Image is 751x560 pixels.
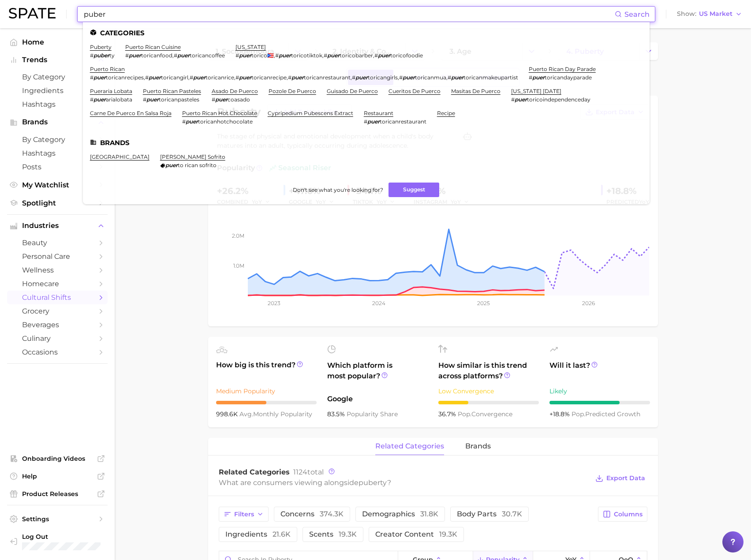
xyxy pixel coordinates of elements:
[7,196,108,210] a: Spotlight
[362,511,438,518] span: demographics
[177,52,190,59] em: puer
[90,74,518,81] div: , , , , , , ,
[235,52,423,59] div: , , ,
[143,96,146,103] span: #
[90,96,93,103] span: #
[251,74,287,81] span: toricanrecipe
[235,74,239,81] span: #
[327,360,428,389] span: Which platform is most popular?
[216,386,317,396] div: Medium Popularity
[368,74,398,81] span: toricangirls
[109,52,115,59] span: ty
[7,236,108,250] a: beauty
[549,386,650,396] div: Likely
[193,74,205,81] em: puer
[125,44,181,50] a: puerto rican cuisine
[438,360,539,381] span: How similar is this trend across platforms?
[22,38,93,46] span: Home
[205,74,234,81] span: toricanrice
[699,11,732,16] span: US Market
[22,455,93,463] span: Onboarding Videos
[572,410,585,418] abbr: popularity index
[364,118,367,125] span: #
[216,401,317,404] div: 5 / 10
[320,510,344,518] span: 374.3k
[7,512,108,526] a: Settings
[149,74,161,81] em: puer
[83,7,615,22] input: Search here for a brand, industry, or ingredient
[7,116,108,129] button: Brands
[593,472,647,485] button: Export Data
[235,52,239,59] span: #
[477,300,490,306] tspan: 2025
[378,52,390,59] em: puer
[7,332,108,345] a: culinary
[239,410,312,418] span: monthly popularity
[22,149,93,157] span: Hashtags
[106,96,132,103] span: arialobata
[677,11,696,16] span: Show
[90,88,132,94] a: pueraria lobata
[22,73,93,81] span: by Category
[7,318,108,332] a: beverages
[22,199,93,207] span: Spotlight
[438,386,539,396] div: Low Convergence
[93,96,106,103] em: puer
[275,52,279,59] span: #
[190,52,225,59] span: toricancoffee
[352,74,355,81] span: #
[90,66,125,72] a: puerto rican
[549,410,572,418] span: +18.8%
[7,345,108,359] a: occasions
[190,74,193,81] span: #
[7,452,108,465] a: Onboarding Videos
[293,468,307,476] span: 1124
[451,74,463,81] em: puer
[22,490,93,498] span: Product Releases
[239,74,251,81] em: puer
[549,360,650,381] span: Will it last?
[269,88,316,94] a: pozole de puerco
[125,52,129,59] span: #
[239,410,253,418] abbr: average
[347,410,398,418] span: popularity share
[675,8,744,20] button: ShowUS Market
[90,110,172,116] a: carne de puerco en salsa roja
[549,401,650,404] div: 7 / 10
[146,96,159,103] em: puer
[160,153,225,160] a: [PERSON_NAME] sofrito
[7,219,108,232] button: Industries
[216,410,239,418] span: 998.6k
[141,52,172,59] span: toricanfood
[93,52,109,59] em: puber
[93,74,106,81] em: puer
[403,74,415,81] em: puer
[7,277,108,291] a: homecare
[90,44,112,50] a: puberty
[182,110,257,116] a: puerto rican hot chocolate
[380,118,426,125] span: toricanrestaurant
[639,198,649,205] span: YoY
[219,468,290,476] span: Related Categories
[22,515,93,523] span: Settings
[216,360,317,381] span: How big is this trend?
[7,487,108,500] a: Product Releases
[420,510,438,518] span: 31.8k
[182,118,186,125] span: #
[7,530,108,553] a: Log out. Currently logged in with e-mail marwat@spate.nyc.
[439,530,457,538] span: 19.3k
[448,74,451,81] span: #
[159,96,199,103] span: toricanpasteles
[291,74,304,81] em: puer
[239,52,251,59] em: puer
[279,52,291,59] em: puer
[532,74,545,81] em: puer
[7,470,108,483] a: Help
[174,52,177,59] span: #
[7,160,108,174] a: Posts
[234,511,254,518] span: Filters
[598,507,647,522] button: Columns
[390,52,423,59] span: toricofoodie
[22,472,93,480] span: Help
[545,74,592,81] span: toricandayparade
